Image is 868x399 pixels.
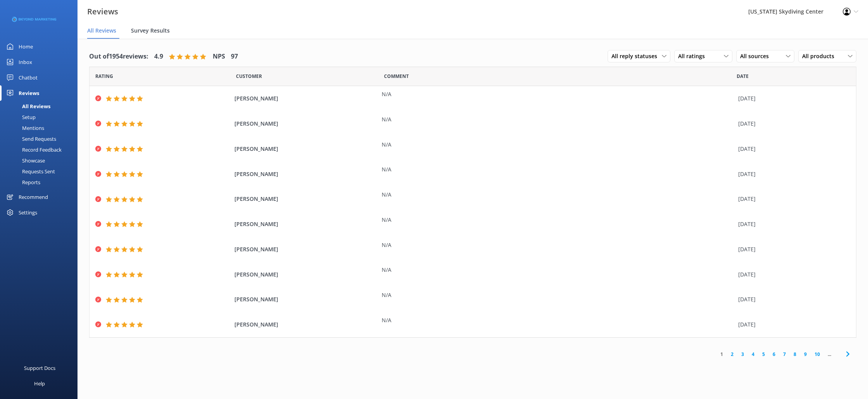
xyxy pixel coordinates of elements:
[790,351,800,358] a: 8
[611,52,662,60] span: All reply statuses
[19,189,48,205] div: Recommend
[382,115,734,124] div: N/A
[738,220,846,228] div: [DATE]
[738,119,846,128] div: [DATE]
[382,165,734,174] div: N/A
[5,101,77,112] a: All Reviews
[738,320,846,329] div: [DATE]
[236,73,262,80] span: Date
[234,145,377,153] span: [PERSON_NAME]
[234,220,377,228] span: [PERSON_NAME]
[738,195,846,203] div: [DATE]
[234,245,377,254] span: [PERSON_NAME]
[382,291,734,299] div: N/A
[748,351,758,358] a: 4
[19,39,33,54] div: Home
[154,52,163,62] h4: 4.9
[34,376,45,391] div: Help
[234,94,377,103] span: [PERSON_NAME]
[769,351,779,358] a: 6
[19,85,39,101] div: Reviews
[738,94,846,103] div: [DATE]
[234,270,377,279] span: [PERSON_NAME]
[678,52,710,60] span: All ratings
[738,145,846,153] div: [DATE]
[802,52,839,60] span: All products
[131,27,170,35] span: Survey Results
[382,216,734,224] div: N/A
[5,112,36,123] div: Setup
[231,52,238,62] h4: 97
[824,351,835,358] span: ...
[738,170,846,178] div: [DATE]
[5,177,40,188] div: Reports
[800,351,811,358] a: 9
[12,13,56,26] img: 3-1676954853.png
[384,73,409,80] span: Question
[24,360,55,376] div: Support Docs
[382,241,734,249] div: N/A
[738,295,846,304] div: [DATE]
[738,245,846,254] div: [DATE]
[89,52,148,62] h4: Out of 1954 reviews:
[737,73,749,80] span: Date
[234,170,377,178] span: [PERSON_NAME]
[5,123,77,133] a: Mentions
[5,166,77,177] a: Requests Sent
[213,52,225,62] h4: NPS
[382,316,734,325] div: N/A
[758,351,769,358] a: 5
[811,351,824,358] a: 10
[5,155,77,166] a: Showcase
[5,133,77,144] a: Send Requests
[5,155,45,166] div: Showcase
[87,27,116,35] span: All Reviews
[234,295,377,304] span: [PERSON_NAME]
[5,133,56,144] div: Send Requests
[19,70,38,85] div: Chatbot
[234,195,377,203] span: [PERSON_NAME]
[5,112,77,123] a: Setup
[5,144,77,155] a: Record Feedback
[5,101,50,112] div: All Reviews
[19,205,37,220] div: Settings
[737,351,748,358] a: 3
[87,5,118,18] h3: Reviews
[727,351,737,358] a: 2
[382,190,734,199] div: N/A
[5,144,62,155] div: Record Feedback
[5,177,77,188] a: Reports
[234,320,377,329] span: [PERSON_NAME]
[95,73,113,80] span: Date
[740,52,773,60] span: All sources
[5,166,55,177] div: Requests Sent
[382,140,734,149] div: N/A
[382,266,734,274] div: N/A
[738,270,846,279] div: [DATE]
[779,351,790,358] a: 7
[234,119,377,128] span: [PERSON_NAME]
[19,54,32,70] div: Inbox
[5,123,44,133] div: Mentions
[382,90,734,98] div: N/A
[716,351,727,358] a: 1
